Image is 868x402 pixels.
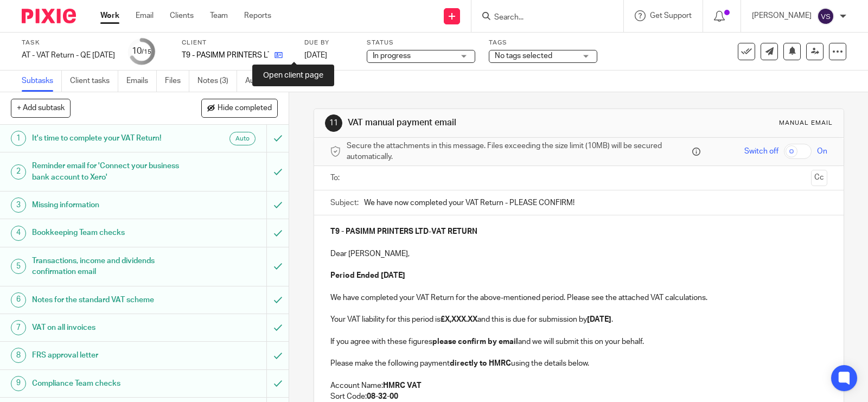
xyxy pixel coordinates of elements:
label: Task [22,39,115,47]
strong: T9 - PASIMM PRINTERS LTD [330,228,429,235]
button: + Add subtask [11,99,71,117]
p: If you agree with these figures and we will submit this on your behalf. [330,336,827,347]
p: T9 - PASIMM PRINTERS LTD [182,50,269,61]
p: Account Name: [330,380,827,391]
a: Files [165,71,189,92]
div: 10 [132,45,151,58]
span: In progress [373,52,411,60]
p: Dear [PERSON_NAME], [330,248,827,259]
h1: VAT manual payment email [348,117,602,129]
label: Status [367,39,475,47]
label: Tags [489,39,597,47]
div: 3 [11,197,26,213]
span: Hide completed [218,104,272,113]
label: Subject: [330,197,359,208]
p: - [330,226,827,237]
h1: Notes for the standard VAT scheme [32,292,181,308]
h1: Transactions, income and dividends confirmation email [32,253,181,280]
h1: VAT on all invoices [32,320,181,336]
div: AT - VAT Return - QE [DATE] [22,50,115,61]
a: Notes (3) [197,71,237,92]
label: To: [330,173,342,183]
img: svg%3E [817,8,834,25]
span: Secure the attachments in this message. Files exceeding the size limit (10MB) will be secured aut... [347,141,690,163]
strong: VAT RETURN [431,228,477,235]
h1: FRS approval letter [32,347,181,363]
p: Please make the following payment using the details below. [330,358,827,369]
div: 2 [11,164,26,180]
a: Clients [170,10,194,21]
div: 5 [11,259,26,274]
strong: please confirm by email [432,338,518,346]
div: 7 [11,320,26,335]
div: 8 [11,348,26,363]
a: Reports [244,10,271,21]
a: Client tasks [70,71,118,92]
a: Team [210,10,228,21]
h1: Compliance Team checks [32,375,181,392]
span: Switch off [744,146,778,157]
div: 6 [11,292,26,308]
p: Your VAT liability for this period is and this is due for submission by . [330,314,827,325]
label: Due by [304,39,353,47]
a: Emails [126,71,157,92]
a: Subtasks [22,71,62,92]
strong: Period Ended [DATE] [330,272,405,279]
div: 4 [11,226,26,241]
span: [DATE] [304,52,327,59]
div: 1 [11,131,26,146]
div: 11 [325,114,342,132]
img: Pixie [22,9,76,23]
p: Sort Code: [330,391,827,402]
strong: £X,XXX.XX [441,316,477,323]
h1: Reminder email for 'Connect your business bank account to Xero' [32,158,181,186]
input: Search [493,13,591,23]
label: Client [182,39,291,47]
div: Manual email [779,119,833,127]
a: Email [136,10,154,21]
a: Work [100,10,119,21]
button: Cc [811,170,827,186]
p: We have completed your VAT Return for the above-mentioned period. Please see the attached VAT cal... [330,292,827,303]
strong: 08-32-00 [367,393,398,400]
div: Auto [229,132,256,145]
small: /15 [142,49,151,55]
p: [PERSON_NAME] [752,10,812,21]
div: AT - VAT Return - QE 31-08-2025 [22,50,115,61]
span: On [817,146,827,157]
strong: HMRC VAT [383,382,422,390]
h1: Missing information [32,197,181,213]
strong: directly to HMRC [450,360,511,367]
span: No tags selected [495,52,552,60]
a: Audit logs [245,71,287,92]
button: Hide completed [201,99,278,117]
h1: Bookkeeping Team checks [32,225,181,241]
h1: It's time to complete your VAT Return! [32,130,181,146]
span: Get Support [650,12,692,20]
div: 9 [11,376,26,391]
strong: [DATE] [587,316,611,323]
